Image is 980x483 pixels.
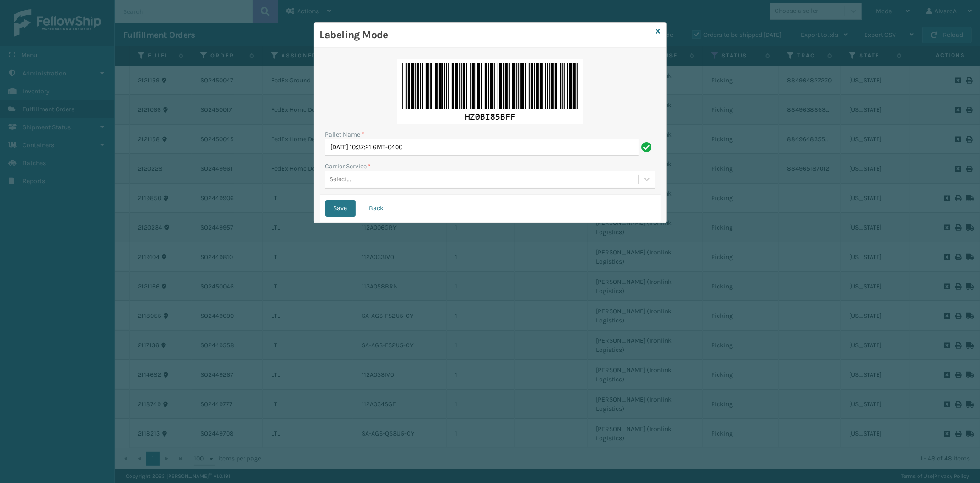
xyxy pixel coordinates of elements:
[325,130,365,139] label: Pallet Name
[397,59,583,124] img: APmBLwAAAAZJREFUAwBLh7GBeWyVGAAAAABJRU5ErkJggg==
[330,175,351,184] div: Select...
[325,161,371,171] label: Carrier Service
[320,28,652,42] h3: Labeling Mode
[361,200,392,217] button: Back
[325,200,356,217] button: Save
